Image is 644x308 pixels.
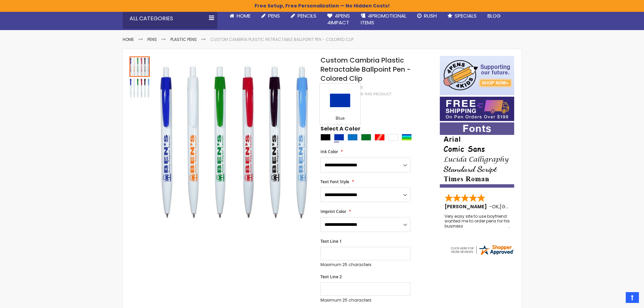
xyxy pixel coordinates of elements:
span: Home [237,12,251,19]
span: OK [492,203,499,210]
span: Specials [455,12,477,19]
div: Assorted [402,134,412,141]
a: Rush [412,8,442,23]
span: [PERSON_NAME] [445,203,489,210]
div: Green [361,134,371,141]
a: Pens [256,8,285,23]
div: All Categories [123,8,217,29]
span: Ink Color [320,149,338,155]
div: White [388,134,398,141]
iframe: Google Customer Reviews [588,290,644,308]
div: Blue Light [348,134,358,141]
span: Text Line 1 [320,238,342,244]
span: - , [489,203,549,210]
p: Maximum 25 characters [320,262,410,267]
a: 4PROMOTIONALITEMS [355,8,412,30]
span: [GEOGRAPHIC_DATA] [500,203,549,210]
img: 4pens 4 kids [440,56,514,95]
a: Pens [147,37,157,42]
div: Blue [334,134,344,141]
a: 4Pens4impact [322,8,355,30]
a: Specials [442,8,482,23]
a: Home [224,8,256,23]
p: Maximum 25 characters [320,298,410,303]
img: Free shipping on orders over $199 [440,97,514,121]
a: Home [123,37,134,42]
span: Select A Color [320,125,360,134]
img: Custom Cambria Plastic Retractable Ballpoint Pen - Colored Clip [129,77,150,98]
a: 4pens.com certificate URL [450,252,515,257]
span: 4Pens 4impact [327,12,350,26]
a: Pencils [285,8,322,23]
div: Black [320,134,331,141]
a: Blog [482,8,506,23]
li: Custom Cambria Plastic Retractable Ballpoint Pen - Colored Clip [210,37,354,42]
div: Custom Cambria Plastic Retractable Ballpoint Pen - Colored Clip [129,56,150,77]
span: Text Font Style [320,179,349,185]
span: Pens [268,12,280,19]
span: Rush [424,12,437,19]
a: Plastic Pens [170,37,197,42]
img: 4pens.com widget logo [450,244,515,256]
img: Custom Cambria Plastic Retractable Ballpoint Pen - Colored Clip [157,66,312,220]
img: font-personalization-examples [440,122,514,188]
div: Very easy site to use boyfriend wanted me to order pens for his business [445,214,510,229]
span: Imprint Color [320,209,346,214]
span: 4PROMOTIONAL ITEMS [361,12,406,26]
span: Blog [487,12,501,19]
div: Custom Cambria Plastic Retractable Ballpoint Pen - Colored Clip [129,77,150,98]
span: Custom Cambria Plastic Retractable Ballpoint Pen - Colored Clip [320,55,411,83]
div: Blue [321,116,359,122]
span: Text Line 2 [320,274,342,280]
span: Pencils [297,12,316,19]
